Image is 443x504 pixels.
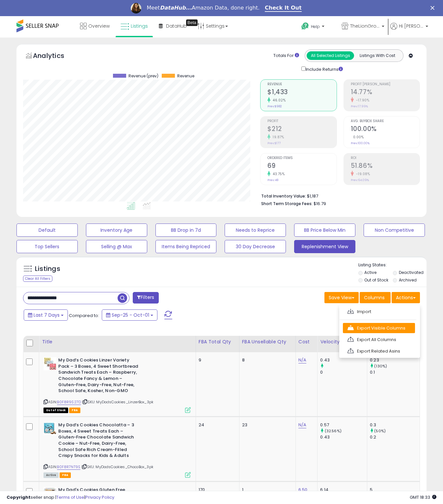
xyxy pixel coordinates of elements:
a: B0F8R9S27D [57,399,81,405]
span: Revenue [177,74,194,78]
span: Hi [PERSON_NAME] [399,23,424,29]
button: Replenishment View [294,240,355,253]
div: ASIN: [43,357,190,412]
span: $16.79 [314,200,326,207]
span: Columns [364,294,385,301]
span: | SKU: MyDadsCookies_LinzerBox_3pk [82,399,153,405]
small: Prev: 17.99% [351,104,368,108]
a: Export All Columns [343,334,415,345]
div: 0.23 [370,357,420,363]
div: 0.3 [370,422,420,428]
div: 8 [242,357,291,363]
div: 0.43 [320,434,367,440]
span: Last 7 Days [34,312,60,318]
label: Out of Stock [364,277,388,283]
h5: Analytics [33,51,77,62]
div: Clear All Filters [23,276,52,282]
small: (130%) [374,363,387,369]
small: Prev: $177 [267,141,281,145]
div: 0.43 [320,357,367,363]
span: | SKU: MyDadsCookies_ChocoBox_3pk [81,464,153,469]
a: Settings [193,16,233,36]
small: 19.87% [270,135,284,140]
small: (50%) [374,428,386,434]
div: 24 [199,422,234,428]
span: All listings currently available for purchase on Amazon [43,472,59,478]
div: 0.2 [370,434,420,440]
p: Listing States: [358,262,427,268]
div: Meet Amazon Data, done right. [147,5,260,11]
b: My Dad’s Cookies Linzer Variety Pack – 3 Boxes, 4 Sweet Shortbread Sandwich Treats Each – Raspber... [58,357,138,395]
div: Include Returns [296,65,351,72]
h2: 100.00% [351,125,420,134]
a: TheLionGroup US [337,16,389,38]
button: Listings With Cost [354,51,401,60]
span: Overview [88,23,110,29]
h2: 69 [267,162,336,171]
h5: Listings [35,264,60,274]
button: Items Being Repriced [155,240,217,253]
button: Filters [133,292,158,304]
small: Prev: 100.00% [351,141,370,145]
div: FBA Unsellable Qty [242,338,293,345]
div: Cost [298,338,315,345]
div: 0 [320,369,367,375]
li: $1,187 [261,192,415,199]
a: N/A [298,422,306,428]
span: Sep-25 - Oct-01 [112,312,149,318]
a: N/A [298,357,306,363]
label: Active [364,270,376,275]
button: Non Competitive [364,224,425,237]
a: Help [296,17,336,38]
button: BB Price Below Min [294,224,355,237]
small: 46.02% [270,98,286,103]
a: Check It Out [265,5,302,12]
span: ROI [351,156,420,160]
div: Totals For [273,53,299,59]
span: Ordered Items [267,156,336,160]
button: Selling @ Max [86,240,147,253]
a: Export Related Asins [343,346,415,356]
div: 0.1 [370,369,420,375]
img: 416cp0o6pCL._SL40_.jpg [43,357,57,370]
div: FBA Total Qty [199,338,236,345]
button: Columns [360,292,391,303]
img: Profile image for Georgie [131,3,141,13]
button: Save View [324,292,359,303]
a: Hi [PERSON_NAME] [390,23,428,38]
small: Prev: 64.09% [351,178,369,182]
a: B0F8R7NT9S [57,464,80,470]
div: seller snap | | [7,494,114,501]
span: 2025-10-9 18:33 GMT [410,494,436,500]
h2: $212 [267,125,336,134]
span: FBA [69,408,80,413]
a: Terms of Use [56,494,84,500]
div: ASIN: [43,422,190,477]
button: 30 Day Decrease [225,240,286,253]
div: Title [42,338,193,345]
b: Total Inventory Value: [261,193,306,199]
a: Import [343,306,415,317]
a: Listings [116,16,153,36]
span: TheLionGroup US [350,23,380,29]
label: Archived [399,277,417,283]
span: FBA [60,472,71,478]
img: 41PnLjjHkmL._SL40_.jpg [43,422,57,435]
button: Last 7 Days [24,309,68,321]
button: Default [16,224,78,237]
button: Sep-25 - Oct-01 [102,309,157,321]
button: Actions [392,292,420,303]
small: -17.90% [354,98,370,103]
button: Top Sellers [16,240,78,253]
small: 0.00% [351,135,364,140]
a: Privacy Policy [85,494,114,500]
button: BB Drop in 7d [155,224,217,237]
b: Short Term Storage Fees: [261,201,313,206]
span: Profit [PERSON_NAME] [351,83,420,86]
strong: Copyright [7,494,31,500]
b: My Dad’s Cookies Chocolatta – 3 Boxes, 4 Sweet Treats Each – Gluten-Free Chocolate Sandwich Cooki... [58,422,138,460]
small: 43.75% [270,172,285,176]
div: 9 [199,357,234,363]
label: Deactivated [399,270,424,275]
div: Close [430,6,437,10]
